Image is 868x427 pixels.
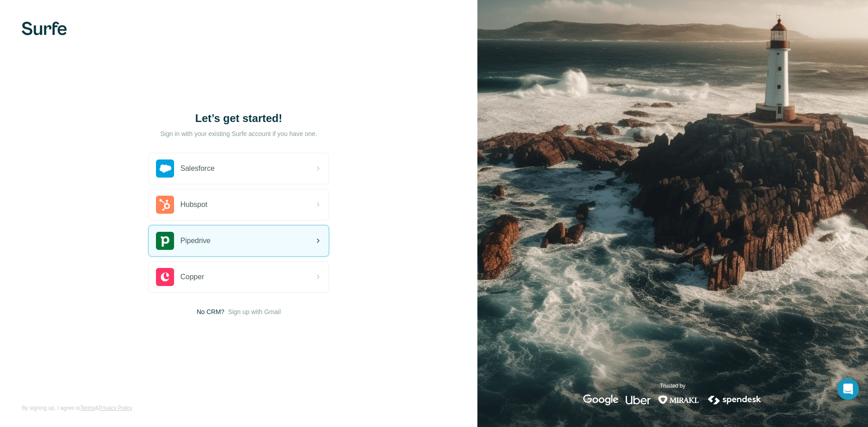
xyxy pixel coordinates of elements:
p: Trusted by [660,382,685,390]
p: Sign in with your existing Surfe account if you have one. [160,129,317,138]
span: No CRM? [197,307,224,316]
button: Sign up with Gmail [228,307,281,316]
a: Terms [80,405,95,411]
img: hubspot's logo [156,196,174,214]
img: copper's logo [156,268,174,286]
span: By signing up, I agree to & [22,404,132,412]
a: Privacy Policy [99,405,132,411]
span: Hubspot [180,199,208,210]
span: Copper [180,272,204,282]
img: spendesk's logo [707,394,763,405]
img: pipedrive's logo [156,232,174,250]
span: Salesforce [180,163,215,174]
div: Open Intercom Messenger [837,378,859,400]
img: Surfe's logo [22,22,67,35]
img: uber's logo [626,394,651,405]
h1: Let’s get started! [148,111,329,126]
span: Pipedrive [180,235,211,246]
img: google's logo [583,394,618,405]
img: salesforce's logo [156,160,174,178]
img: mirakl's logo [658,394,699,405]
